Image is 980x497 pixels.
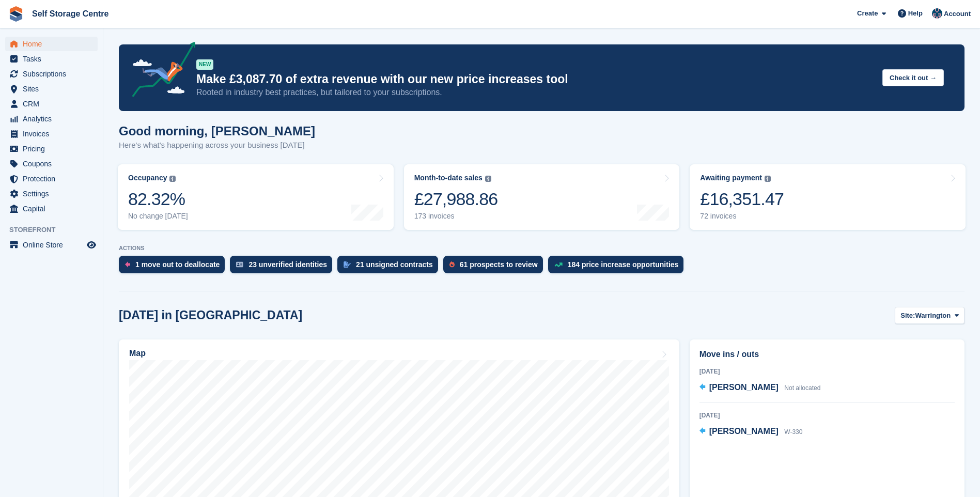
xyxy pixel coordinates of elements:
[414,174,483,182] div: Month-to-date sales
[700,189,784,210] div: £16,351.47
[236,261,243,268] img: verify_identity-adf6edd0f0f0b5bbfe63781bf79b02c33cf7c696d77639b501bdc392416b5a36.svg
[344,261,351,268] img: contract_signature_icon-13c848040528278c33f63329250d36e43548de30e8caae1d1a13099fd9432cc5.svg
[5,97,98,111] a: menu
[23,187,85,201] span: Settings
[460,260,538,269] div: 61 prospects to review
[5,172,98,186] a: menu
[169,176,176,182] img: icon-info-grey-7440780725fd019a000dd9b08b2336e03edf1995a4989e88bcd33f0948082b44.svg
[8,6,24,22] img: stora-icon-8386f47178a22dfd0bd8f6a31ec36ba5ce8667c1dd55bd0f319d3a0aa187defe.svg
[23,37,85,51] span: Home
[5,82,98,96] a: menu
[699,425,803,439] a: [PERSON_NAME] W-330
[248,260,327,269] div: 23 unverified identities
[5,142,98,156] a: menu
[5,238,98,252] a: menu
[356,260,433,269] div: 21 unsigned contracts
[23,67,85,81] span: Subscriptions
[5,37,98,51] a: menu
[23,157,85,171] span: Coupons
[23,112,85,126] span: Analytics
[23,142,85,156] span: Pricing
[23,97,85,111] span: CRM
[5,127,98,141] a: menu
[119,124,315,138] h1: Good morning, [PERSON_NAME]
[196,87,874,98] p: Rooted in industry best practices, but tailored to your subscriptions.
[568,260,679,269] div: 184 price increase opportunities
[196,72,874,87] p: Make £3,087.70 of extra revenue with our new price increases tool
[23,127,85,141] span: Invoices
[709,427,779,436] span: [PERSON_NAME]
[337,256,443,278] a: 21 unsigned contracts
[414,189,498,210] div: £27,988.86
[129,349,146,358] h2: Map
[784,428,802,436] span: W-330
[944,9,971,19] span: Account
[784,384,820,392] span: Not allocated
[699,348,955,361] h2: Move ins / outs
[554,262,563,267] img: price_increase_opportunities-93ffe204e8149a01c8c9dc8f82e8f89637d9d84a8eef4429ea346261dce0b2c0.svg
[119,256,230,278] a: 1 move out to deallocate
[119,245,965,252] p: ACTIONS
[915,310,951,321] span: Warrington
[5,67,98,81] a: menu
[414,212,498,221] div: 173 invoices
[548,256,689,278] a: 184 price increase opportunities
[709,383,779,392] span: [PERSON_NAME]
[700,174,762,182] div: Awaiting payment
[895,307,965,324] button: Site: Warrington
[9,225,103,235] span: Storefront
[23,172,85,186] span: Protection
[28,5,113,22] a: Self Storage Centre
[404,164,680,230] a: Month-to-date sales £27,988.86 173 invoices
[449,261,455,268] img: prospect-51fa495bee0391a8d652442698ab0144808aea92771e9ea1ae160a38d050c398.svg
[882,69,944,86] button: Check it out →
[128,189,188,210] div: 82.32%
[23,52,85,66] span: Tasks
[196,59,213,70] div: NEW
[23,201,85,216] span: Capital
[690,164,966,230] a: Awaiting payment £16,351.47 72 invoices
[128,174,167,182] div: Occupancy
[23,82,85,96] span: Sites
[85,239,98,251] a: Preview store
[900,310,915,321] span: Site:
[23,238,85,252] span: Online Store
[908,8,923,19] span: Help
[699,381,821,395] a: [PERSON_NAME] Not allocated
[5,52,98,66] a: menu
[123,42,196,101] img: price-adjustments-announcement-icon-8257ccfd72463d97f412b2fc003d46551f7dbcb40ab6d574587a9cd5c0d94...
[128,212,188,221] div: No change [DATE]
[485,176,491,182] img: icon-info-grey-7440780725fd019a000dd9b08b2336e03edf1995a4989e88bcd33f0948082b44.svg
[765,176,771,182] img: icon-info-grey-7440780725fd019a000dd9b08b2336e03edf1995a4989e88bcd33f0948082b44.svg
[700,212,784,221] div: 72 invoices
[5,201,98,216] a: menu
[135,260,220,269] div: 1 move out to deallocate
[230,256,337,278] a: 23 unverified identities
[5,112,98,126] a: menu
[857,8,878,19] span: Create
[5,187,98,201] a: menu
[932,8,942,19] img: Clair Cole
[443,256,548,278] a: 61 prospects to review
[119,308,302,322] h2: [DATE] in [GEOGRAPHIC_DATA]
[125,261,130,268] img: move_outs_to_deallocate_icon-f764333ba52eb49d3ac5e1228854f67142a1ed5810a6f6cc68b1a99e826820c5.svg
[119,139,315,151] p: Here's what's happening across your business [DATE]
[699,367,955,376] div: [DATE]
[5,157,98,171] a: menu
[118,164,394,230] a: Occupancy 82.32% No change [DATE]
[699,411,955,420] div: [DATE]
